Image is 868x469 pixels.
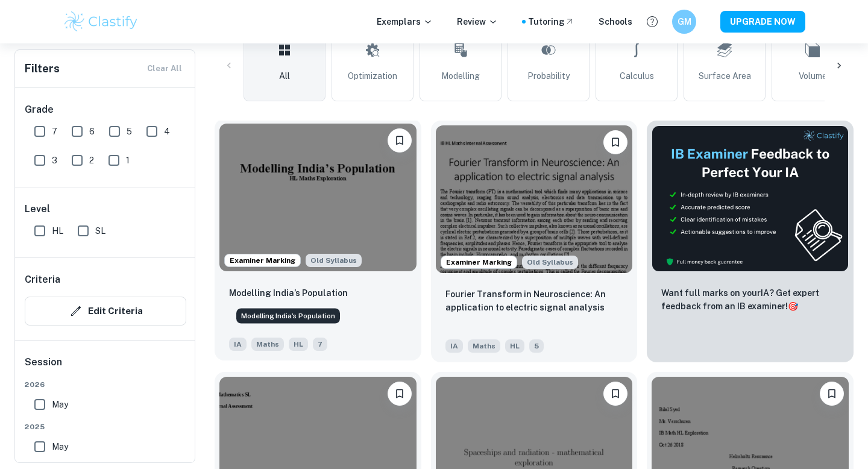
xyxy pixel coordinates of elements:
[215,121,421,362] a: Examiner MarkingAlthough this IA is written for the old math syllabus (last exam in November 2020...
[678,15,691,28] h6: GM
[431,121,638,362] a: Examiner MarkingAlthough this IA is written for the old math syllabus (last exam in November 2020...
[788,301,798,311] span: 🎯
[313,338,327,351] span: 7
[445,339,463,353] span: IA
[652,125,849,272] img: Thumbnail
[25,102,186,117] h6: Grade
[63,10,139,34] img: Clastify logo
[527,69,570,83] span: Probability
[522,256,578,269] span: Old Syllabus
[89,125,95,138] span: 6
[377,15,433,28] p: Exemplars
[441,69,480,83] span: Modelling
[25,202,186,216] h6: Level
[52,154,57,167] span: 3
[603,382,627,406] button: Bookmark
[225,255,300,266] span: Examiner Marking
[441,257,517,268] span: Examiner Marking
[528,15,574,28] a: Tutoring
[127,125,132,138] span: 5
[126,154,130,167] span: 1
[229,286,348,300] p: Modelling India’s Population
[599,15,632,28] a: Schools
[229,338,247,351] span: IA
[306,254,362,267] span: Old Syllabus
[95,224,105,238] span: SL
[25,297,186,326] button: Edit Criteria
[52,224,63,238] span: HL
[25,60,60,77] h6: Filters
[52,125,57,138] span: 7
[436,125,633,273] img: Maths IA example thumbnail: Fourier Transform in Neuroscience: An ap
[457,15,498,28] p: Review
[25,272,60,287] h6: Criteria
[647,121,854,362] a: ThumbnailWant full marks on yourIA? Get expert feedback from an IB examiner!
[603,130,627,154] button: Bookmark
[25,355,186,379] h6: Session
[219,124,417,271] img: Maths IA example thumbnail: Modelling India’s Population
[388,128,412,153] button: Bookmark
[388,382,412,406] button: Bookmark
[799,69,827,83] span: Volume
[661,286,839,313] p: Want full marks on your IA ? Get expert feedback from an IB examiner!
[522,256,578,269] div: Although this IA is written for the old math syllabus (last exam in November 2020), the current I...
[251,338,284,351] span: Maths
[445,288,623,314] p: Fourier Transform in Neuroscience: An application to electric signal analysis
[52,440,68,453] span: May
[348,69,397,83] span: Optimization
[289,338,308,351] span: HL
[236,309,340,324] div: Modelling India’s Population
[720,11,805,33] button: UPGRADE NOW
[672,10,696,34] button: GM
[25,379,186,390] span: 2026
[699,69,751,83] span: Surface Area
[820,382,844,406] button: Bookmark
[642,11,662,32] button: Help and Feedback
[279,69,290,83] span: All
[529,339,544,353] span: 5
[164,125,170,138] span: 4
[25,421,186,432] span: 2025
[468,339,500,353] span: Maths
[505,339,524,353] span: HL
[306,254,362,267] div: Although this IA is written for the old math syllabus (last exam in November 2020), the current I...
[620,69,654,83] span: Calculus
[89,154,94,167] span: 2
[52,398,68,411] span: May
